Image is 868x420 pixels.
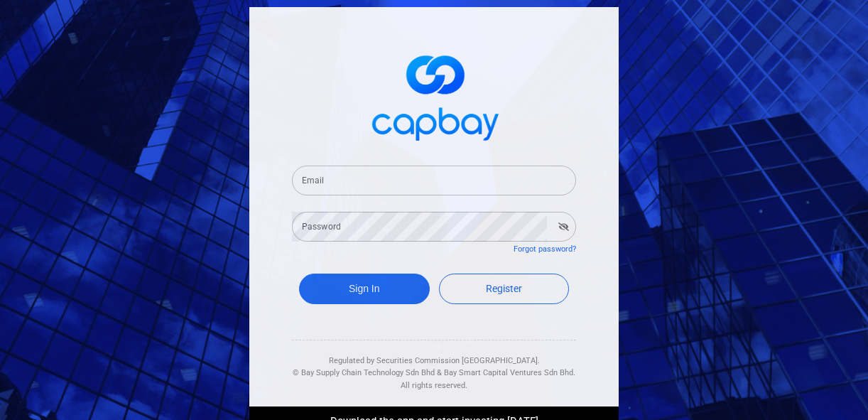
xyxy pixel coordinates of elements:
img: logo [363,43,505,149]
span: Register [486,283,522,294]
button: Sign In [299,274,430,304]
a: Forgot password? [514,244,576,254]
span: Bay Smart Capital Ventures Sdn Bhd. [444,368,575,377]
span: © Bay Supply Chain Technology Sdn Bhd [293,368,435,377]
div: Regulated by Securities Commission [GEOGRAPHIC_DATA]. & All rights reserved. [292,340,576,392]
a: Register [439,274,570,304]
